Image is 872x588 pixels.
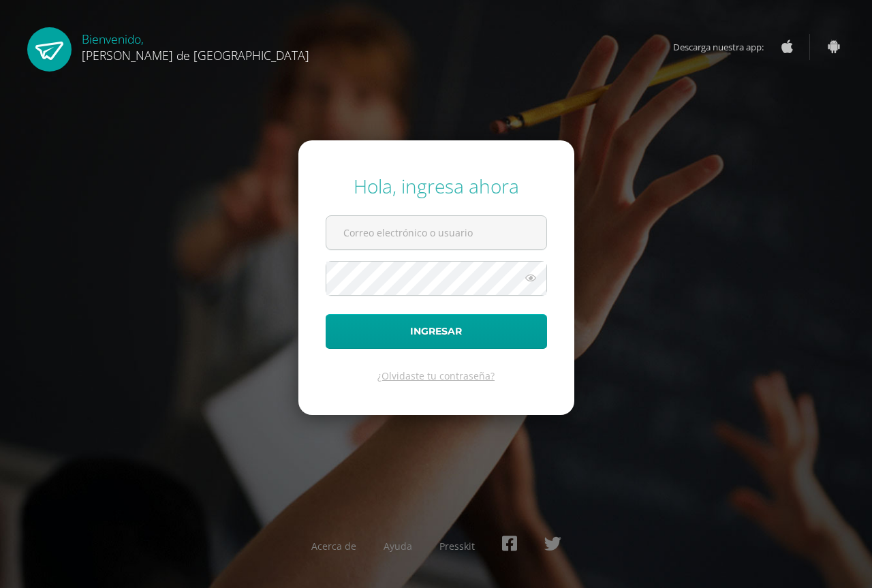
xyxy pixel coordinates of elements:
[311,540,356,553] a: Acerca de
[377,369,495,382] a: ¿Olvidaste tu contraseña?
[384,540,412,553] a: Ayuda
[326,314,547,349] button: Ingresar
[326,216,546,249] input: Correo electrónico o usuario
[326,173,547,199] div: Hola, ingresa ahora
[673,34,777,60] span: Descarga nuestra app:
[82,27,309,63] div: Bienvenido,
[82,47,309,63] span: [PERSON_NAME] de [GEOGRAPHIC_DATA]
[439,540,475,553] a: Presskit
